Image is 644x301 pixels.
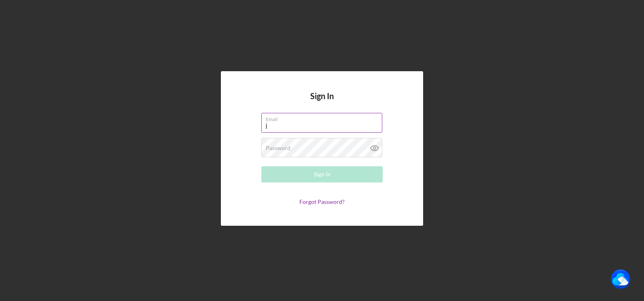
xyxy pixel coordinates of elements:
[310,91,334,113] h4: Sign In
[299,198,345,205] a: Forgot Password?
[266,145,290,151] label: Password
[314,166,330,182] div: Sign In
[261,166,383,182] button: Sign In
[266,113,382,122] label: Email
